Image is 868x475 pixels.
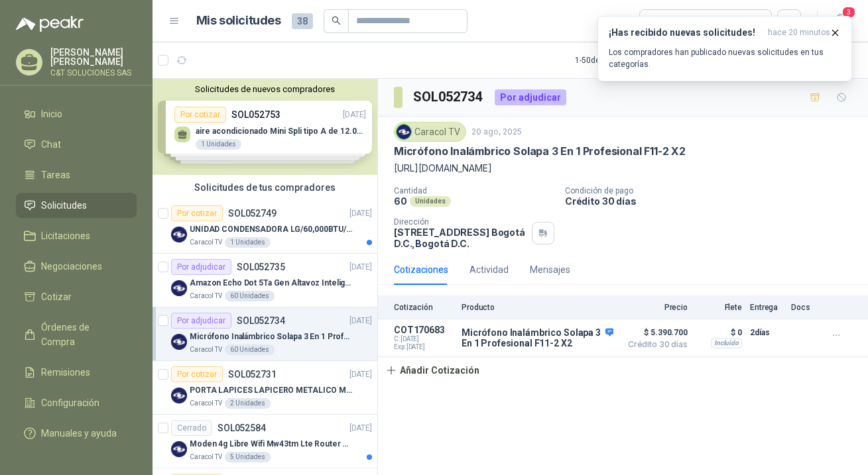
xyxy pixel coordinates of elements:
[153,79,377,175] div: Solicitudes de nuevos compradoresPor cotizarSOL052753[DATE] aire acondicionado Mini Spli tipo A d...
[41,290,72,304] span: Cotizar
[394,227,527,249] p: [STREET_ADDRESS] Bogotá D.C. , Bogotá D.C.
[394,325,454,335] p: COT170683
[225,237,271,248] div: 1 Unidades
[190,291,222,301] p: Caracol TV
[190,438,355,450] p: Moden 4g Libre Wifi Mw43tm Lte Router Móvil Internet 5ghz
[16,223,137,248] a: Licitaciones
[153,361,377,415] a: Por cotizarSOL052731[DATE] Company LogoPORTA LAPICES LAPICERO METALICO MALLA. IGUALES A LOS DEL L...
[41,259,102,274] span: Negociaciones
[696,303,742,312] p: Flete
[228,209,277,218] p: SOL052749
[16,101,137,127] a: Inicio
[190,331,355,343] p: Micrófono Inalámbrico Solapa 3 En 1 Profesional F11-2 X2
[41,107,62,121] span: Inicio
[171,441,187,457] img: Company Logo
[190,398,222,409] p: Caracol TV
[609,27,763,38] h3: ¡Has recibido nuevas solicitudes!
[16,360,137,385] a: Remisiones
[621,325,688,341] span: $ 5.390.700
[349,315,372,327] p: [DATE]
[171,227,187,242] img: Company Logo
[394,343,454,351] span: Exp: [DATE]
[696,325,742,341] p: $ 0
[153,415,377,468] a: CerradoSOL052584[DATE] Company LogoModen 4g Libre Wifi Mw43tm Lte Router Móvil Internet 5ghzCarac...
[50,69,137,77] p: C&T SOLUCIONES SAS
[791,303,818,312] p: Docs
[410,196,451,207] div: Unidades
[16,284,137,309] a: Cotizar
[217,423,266,433] p: SOL052584
[394,303,454,312] p: Cotización
[171,366,223,382] div: Por cotizar
[750,303,783,312] p: Entrega
[190,223,355,236] p: UNIDAD CONDENSADORA LG/60,000BTU/220V/R410A: I
[171,313,231,329] div: Por adjudicar
[171,388,187,403] img: Company Logo
[41,229,90,243] span: Licitaciones
[16,132,137,157] a: Chat
[171,420,212,436] div: Cerrado
[349,261,372,274] p: [DATE]
[225,291,275,301] div: 60 Unidades
[462,327,613,348] p: Micrófono Inalámbrico Solapa 3 En 1 Profesional F11-2 X2
[171,205,223,221] div: Por cotizar
[828,9,852,33] button: 3
[225,398,271,409] div: 2 Unidades
[41,198,87,213] span: Solicitudes
[16,390,137,415] a: Configuración
[621,303,688,312] p: Precio
[225,452,271,462] div: 5 Unidades
[190,344,222,355] p: Caracol TV
[41,168,70,182] span: Tareas
[16,421,137,446] a: Manuales y ayuda
[349,422,372,435] p: [DATE]
[349,368,372,381] p: [DATE]
[394,262,448,277] div: Cotizaciones
[237,316,285,325] p: SOL052734
[196,11,281,30] h1: Mis solicitudes
[225,344,275,355] div: 60 Unidades
[750,325,783,341] p: 2 días
[41,365,90,380] span: Remisiones
[50,48,137,66] p: [PERSON_NAME] [PERSON_NAME]
[153,254,377,307] a: Por adjudicarSOL052735[DATE] Company LogoAmazon Echo Dot 5Ta Gen Altavoz Inteligente Alexa AzulCa...
[565,195,863,207] p: Crédito 30 días
[471,126,522,138] p: 20 ago, 2025
[469,262,509,277] div: Actividad
[621,341,688,348] span: Crédito 30 días
[609,46,841,70] p: Los compradores han publicado nuevas solicitudes en tus categorías.
[530,262,570,277] div: Mensajes
[292,13,313,29] span: 38
[190,277,355,290] p: Amazon Echo Dot 5Ta Gen Altavoz Inteligente Alexa Azul
[597,16,852,81] button: ¡Has recibido nuevas solicitudes!hace 20 minutos Los compradores han publicado nuevas solicitudes...
[394,335,454,343] span: C: [DATE]
[171,259,231,275] div: Por adjudicar
[841,6,856,19] span: 3
[575,50,656,71] div: 1 - 50 de 154
[190,452,222,462] p: Caracol TV
[41,137,61,152] span: Chat
[462,303,613,312] p: Producto
[16,162,137,187] a: Tareas
[413,87,484,107] h3: SOL052734
[349,207,372,220] p: [DATE]
[153,175,377,200] div: Solicitudes de tus compradores
[190,384,355,397] p: PORTA LAPICES LAPICERO METALICO MALLA. IGUALES A LOS DEL LIK ADJUNTO
[394,186,554,195] p: Cantidad
[16,315,137,354] a: Órdenes de Compra
[16,193,137,218] a: Solicitudes
[397,125,411,139] img: Company Logo
[237,262,285,272] p: SOL052735
[565,186,863,195] p: Condición de pago
[41,396,99,410] span: Configuración
[153,307,377,361] a: Por adjudicarSOL052734[DATE] Company LogoMicrófono Inalámbrico Solapa 3 En 1 Profesional F11-2 X2...
[41,426,117,441] span: Manuales y ayuda
[394,217,527,227] p: Dirección
[378,357,487,384] button: Añadir Cotización
[16,254,137,279] a: Negociaciones
[41,320,124,349] span: Órdenes de Compra
[394,195,407,207] p: 60
[332,16,341,25] span: search
[190,237,222,248] p: Caracol TV
[394,161,852,176] p: [URL][DOMAIN_NAME]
